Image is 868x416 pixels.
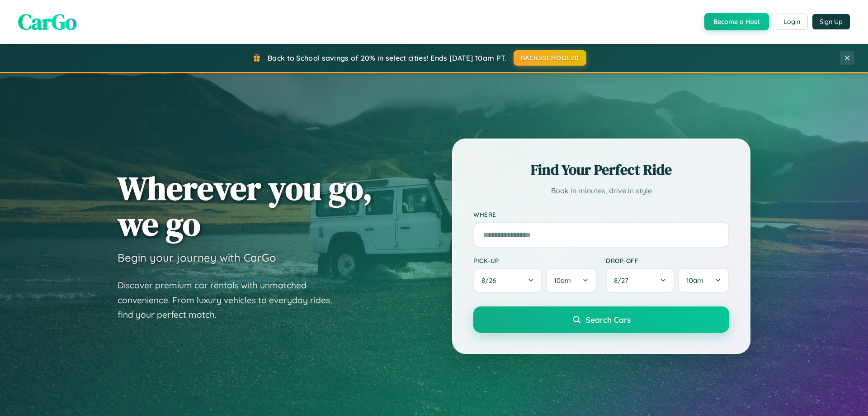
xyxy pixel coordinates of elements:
label: Pick-up [473,257,597,264]
button: 10am [678,268,729,293]
span: 8 / 26 [481,276,500,285]
span: Search Cars [586,315,631,325]
span: 8 / 27 [614,276,633,285]
label: Drop-off [606,257,729,264]
label: Where [473,211,729,219]
p: Book in minutes, drive in style [473,184,729,197]
button: Search Cars [473,306,729,333]
button: 8/27 [606,268,675,293]
span: 10am [554,276,571,285]
button: 8/26 [473,268,542,293]
span: Back to School savings of 20% in select cities! Ends [DATE] 10am PT. [268,53,506,62]
button: Become a Host [704,13,769,30]
h3: Begin your journey with CarGo [118,251,276,264]
h2: Find Your Perfect Ride [473,160,729,180]
button: Login [776,14,808,30]
button: Sign Up [812,14,850,29]
p: Discover premium car rentals with unmatched convenience. From luxury vehicles to everyday rides, ... [118,278,344,322]
span: 10am [686,276,703,285]
h1: Wherever you go, we go [118,170,373,242]
button: 10am [546,268,597,293]
span: CarGo [18,7,77,37]
button: BACK2SCHOOL20 [514,50,586,66]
